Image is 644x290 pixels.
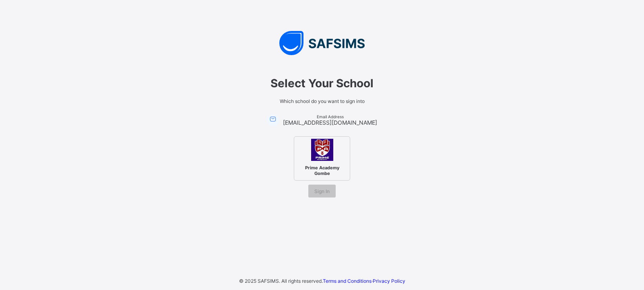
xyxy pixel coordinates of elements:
img: Prime Academy Gombe [311,139,333,161]
span: Which school do you want to sign into [209,98,435,104]
img: SAFSIMS Logo [201,31,443,55]
a: Terms and Conditions [323,278,372,284]
span: Email Address [283,114,377,119]
span: Select Your School [209,76,435,90]
span: © 2025 SAFSIMS. All rights reserved. [239,278,323,284]
span: Sign In [314,188,330,194]
span: [EMAIL_ADDRESS][DOMAIN_NAME] [283,119,377,126]
span: Prime Academy Gombe [297,163,347,178]
a: Privacy Policy [373,278,405,284]
span: · [323,278,405,284]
